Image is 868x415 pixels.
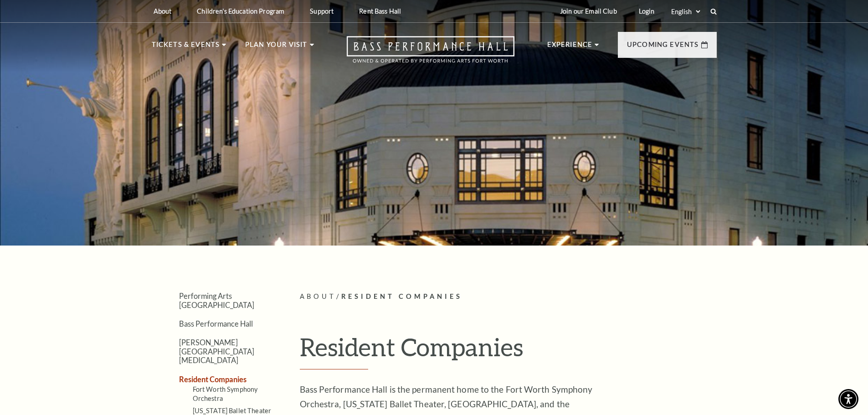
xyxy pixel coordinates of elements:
select: Select: [669,7,702,16]
a: Bass Performance Hall [179,319,253,328]
a: Open this option [314,36,547,72]
a: Performing Arts [GEOGRAPHIC_DATA] [179,292,254,309]
p: About [154,7,172,15]
p: Children's Education Program [197,7,284,15]
span: About [300,292,336,300]
p: Rent Bass Hall [359,7,401,15]
p: Experience [547,39,593,56]
p: Tickets & Events [152,39,220,56]
p: Plan Your Visit [245,39,308,56]
a: Resident Companies [179,375,247,384]
p: Support [310,7,334,15]
h1: Resident Companies [300,332,717,369]
div: Accessibility Menu [838,389,858,409]
p: Upcoming Events [627,39,699,56]
a: [PERSON_NAME][GEOGRAPHIC_DATA][MEDICAL_DATA] [179,338,254,364]
p: / [300,291,717,302]
a: [US_STATE] Ballet Theater [193,407,272,415]
span: Resident Companies [341,292,463,300]
a: Fort Worth Symphony Orchestra [193,385,258,402]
